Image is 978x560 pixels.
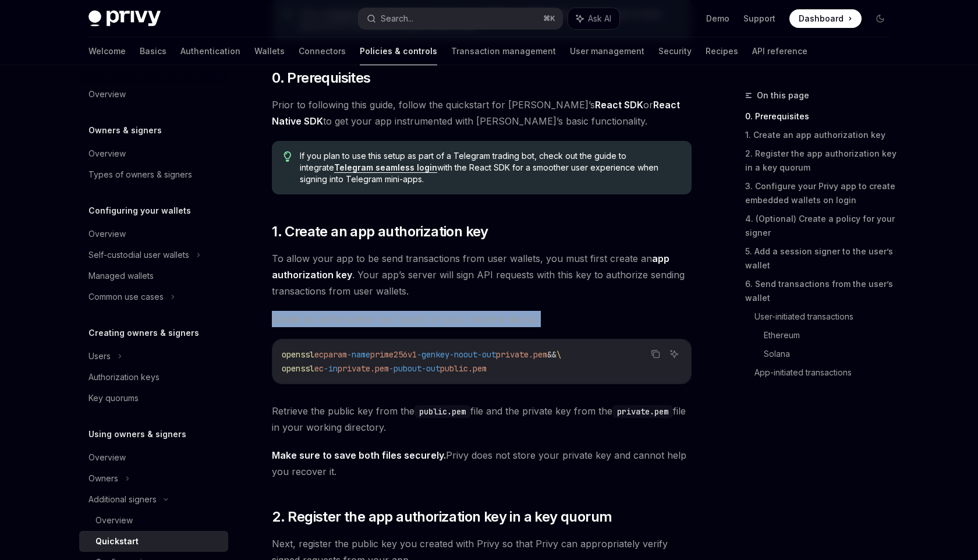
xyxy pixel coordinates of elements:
[496,349,547,360] span: private.pem
[272,508,612,526] span: 2. Register the app authorization key in a key quorum
[706,13,729,24] a: Demo
[347,349,370,360] span: -name
[95,513,133,527] div: Overview
[88,472,118,485] div: Owners
[745,177,899,210] a: 3. Configure your Privy app to create embedded wallets on login
[421,363,440,374] span: -out
[88,451,126,465] div: Overview
[88,248,189,262] div: Self-custodial user wallets
[389,363,421,374] span: -pubout
[88,349,111,363] div: Users
[764,326,899,345] a: Ethereum
[79,143,228,164] a: Overview
[180,37,240,65] a: Authentication
[667,346,682,361] button: Ask AI
[745,210,899,242] a: 4. (Optional) Create a policy for your signer
[79,265,228,286] a: Managed wallets
[272,447,692,480] span: Privy does not store your private key and cannot help you recover it.
[658,37,692,65] a: Security
[757,88,809,102] span: On this page
[612,405,673,418] code: private.pem
[140,37,166,65] a: Basics
[754,363,899,382] a: App-initiated transactions
[570,37,644,65] a: User management
[745,242,899,275] a: 5. Add a session signer to the user’s wallet
[752,37,807,65] a: API reference
[88,326,199,340] h5: Creating owners & signers
[88,37,126,65] a: Welcome
[300,150,680,185] span: If you plan to use this setup as part of a Telegram trading bot, check out the guide to integrate...
[272,250,692,299] span: To allow your app to be send transactions from user wallets, you must first create an . Your app’...
[648,346,663,361] button: Copy the contents from the code block
[272,97,692,129] span: Prior to following this guide, follow the quickstart for [PERSON_NAME]’s or to get your app instr...
[754,307,899,326] a: User-initiated transactions
[743,13,775,24] a: Support
[314,363,324,374] span: ec
[789,9,862,28] a: Dashboard
[88,87,126,101] div: Overview
[272,311,692,327] span: Create an authorization key locally on your machine like so:
[272,222,488,241] span: 1. Create an app authorization key
[88,204,191,218] h5: Configuring your wallets
[79,510,228,531] a: Overview
[745,144,899,177] a: 2. Register the app authorization key in a key quorum
[440,363,487,374] span: public.pem
[88,168,192,182] div: Types of owners & signers
[95,534,139,548] div: Quickstart
[871,9,890,28] button: Toggle dark mode
[88,269,154,283] div: Managed wallets
[449,349,477,360] span: -noout
[370,349,417,360] span: prime256v1
[417,349,449,360] span: -genkey
[284,151,292,162] svg: Tip
[381,12,413,26] div: Search...
[764,345,899,363] a: Solana
[79,388,228,409] a: Key quorums
[79,531,228,552] a: Quickstart
[745,126,899,144] a: 1. Create an app authorization key
[314,349,347,360] span: ecparam
[547,349,557,360] span: &&
[414,405,470,418] code: public.pem
[334,162,437,173] a: Telegram seamless login
[477,349,496,360] span: -out
[324,363,338,374] span: -in
[568,8,619,29] button: Ask AI
[79,164,228,185] a: Types of owners & signers
[282,363,314,374] span: openssl
[338,363,389,374] span: private.pem
[451,37,556,65] a: Transaction management
[299,37,346,65] a: Connectors
[543,14,555,23] span: ⌘ K
[272,403,692,435] span: Retrieve the public key from the file and the private key from the file in your working directory.
[88,370,160,384] div: Authorization keys
[79,367,228,388] a: Authorization keys
[79,224,228,244] a: Overview
[360,37,437,65] a: Policies & controls
[88,123,162,137] h5: Owners & signers
[88,290,164,304] div: Common use cases
[88,147,126,161] div: Overview
[88,10,161,27] img: dark logo
[88,492,157,506] div: Additional signers
[359,8,562,29] button: Search...⌘K
[588,13,611,24] span: Ask AI
[79,447,228,468] a: Overview
[706,37,738,65] a: Recipes
[254,37,285,65] a: Wallets
[88,391,139,405] div: Key quorums
[272,69,370,87] span: 0. Prerequisites
[88,227,126,241] div: Overview
[79,84,228,105] a: Overview
[595,99,643,111] a: React SDK
[88,427,186,441] h5: Using owners & signers
[272,449,446,461] strong: Make sure to save both files securely.
[745,275,899,307] a: 6. Send transactions from the user’s wallet
[282,349,314,360] span: openssl
[557,349,561,360] span: \
[799,13,844,24] span: Dashboard
[745,107,899,126] a: 0. Prerequisites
